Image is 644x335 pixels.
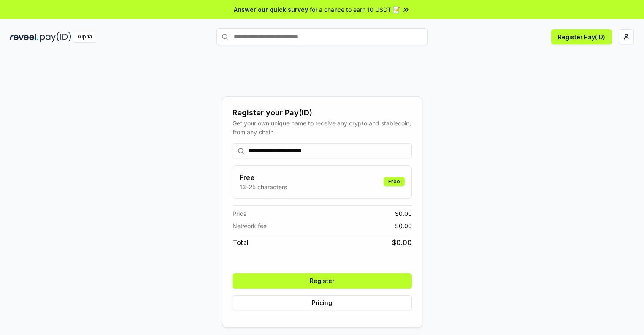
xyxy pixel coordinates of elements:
[233,221,267,230] span: Network fee
[233,295,412,310] button: Pricing
[10,32,38,42] img: reveel_dark
[384,177,405,186] div: Free
[40,32,71,42] img: pay_id
[233,209,246,218] span: Price
[240,172,287,182] h3: Free
[73,32,97,42] div: Alpha
[234,5,308,14] span: Answer our quick survey
[392,237,412,248] span: $ 0.00
[551,29,612,44] button: Register Pay(ID)
[233,237,249,248] span: Total
[233,119,412,136] div: Get your own unique name to receive any crypto and stablecoin, from any chain
[240,182,287,191] p: 13-25 characters
[233,273,412,289] button: Register
[310,5,400,14] span: for a chance to earn 10 USDT 📝
[233,107,412,119] div: Register your Pay(ID)
[395,221,412,230] span: $ 0.00
[395,209,412,218] span: $ 0.00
